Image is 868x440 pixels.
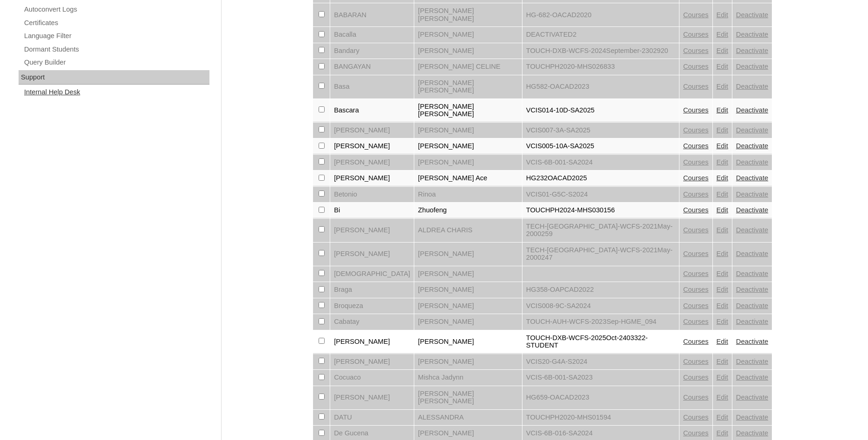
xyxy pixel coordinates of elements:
[736,190,768,198] a: Deactivate
[717,31,728,38] a: Edit
[414,203,522,218] td: Zhuofeng
[683,302,709,309] a: Courses
[330,3,414,26] td: BABARAN
[414,410,522,426] td: ALESSANDRA
[330,330,414,354] td: [PERSON_NAME]
[683,358,709,365] a: Courses
[683,11,709,19] a: Courses
[522,219,679,242] td: TECH-[GEOGRAPHIC_DATA]-WCFS-2021May-2000259
[522,298,679,314] td: VCIS008-9C-SA2024
[736,126,768,134] a: Deactivate
[330,99,414,122] td: Bascara
[736,302,768,309] a: Deactivate
[414,282,522,298] td: [PERSON_NAME]
[414,386,522,409] td: [PERSON_NAME] [PERSON_NAME]
[23,44,209,55] a: Dormant Students
[683,158,709,166] a: Courses
[717,47,728,54] a: Edit
[736,270,768,277] a: Deactivate
[736,106,768,114] a: Deactivate
[522,410,679,426] td: TOUCHPH2020-MHS01594
[717,158,728,166] a: Edit
[717,318,728,325] a: Edit
[683,206,709,214] a: Courses
[522,203,679,218] td: TOUCHPH2024-MHS030156
[522,282,679,298] td: HG358-OAPCAD2022
[683,318,709,325] a: Courses
[717,206,728,214] a: Edit
[717,358,728,365] a: Edit
[717,126,728,134] a: Edit
[736,429,768,437] a: Deactivate
[736,226,768,234] a: Deactivate
[717,142,728,150] a: Edit
[522,171,679,186] td: HG232OACAD2025
[330,282,414,298] td: Braga
[414,75,522,99] td: [PERSON_NAME] [PERSON_NAME]
[414,187,522,203] td: Rinoa
[330,266,414,282] td: [DEMOGRAPHIC_DATA]
[717,63,728,70] a: Edit
[683,270,709,277] a: Courses
[414,99,522,122] td: [PERSON_NAME] [PERSON_NAME]
[330,370,414,386] td: Cocuaco
[736,250,768,257] a: Deactivate
[330,138,414,154] td: [PERSON_NAME]
[330,243,414,266] td: [PERSON_NAME]
[683,226,709,234] a: Courses
[717,414,728,421] a: Edit
[717,286,728,293] a: Edit
[736,31,768,38] a: Deactivate
[736,83,768,90] a: Deactivate
[717,302,728,309] a: Edit
[683,414,709,421] a: Courses
[330,171,414,186] td: [PERSON_NAME]
[683,83,709,90] a: Courses
[717,270,728,277] a: Edit
[414,266,522,282] td: [PERSON_NAME]
[522,187,679,203] td: VCIS01-G5C-S2024
[522,330,679,354] td: TOUCH-DXB-WCFS-2025Oct-2403322-STUDENT
[683,250,709,257] a: Courses
[736,63,768,70] a: Deactivate
[330,298,414,314] td: Broqueza
[683,174,709,182] a: Courses
[736,394,768,401] a: Deactivate
[736,158,768,166] a: Deactivate
[522,99,679,122] td: VCIS014-10D-SA2025
[717,106,728,114] a: Edit
[683,286,709,293] a: Courses
[522,370,679,386] td: VCIS-6B-001-SA2023
[414,243,522,266] td: [PERSON_NAME]
[717,190,728,198] a: Edit
[330,203,414,218] td: Bi
[717,394,728,401] a: Edit
[330,354,414,370] td: [PERSON_NAME]
[414,27,522,43] td: [PERSON_NAME]
[522,243,679,266] td: TECH-[GEOGRAPHIC_DATA]-WCFS-2021May-2000247
[23,30,209,42] a: Language Filter
[23,4,209,15] a: Autoconvert Logs
[522,138,679,154] td: VCIS005-10A-SA2025
[414,123,522,138] td: [PERSON_NAME]
[522,123,679,138] td: VCIS007-3A-SA2025
[736,338,768,345] a: Deactivate
[736,47,768,54] a: Deactivate
[23,57,209,68] a: Query Builder
[683,190,709,198] a: Courses
[522,386,679,409] td: HG659-OACAD2023
[736,142,768,150] a: Deactivate
[683,31,709,38] a: Courses
[414,155,522,171] td: [PERSON_NAME]
[330,314,414,330] td: Cabatay
[717,83,728,90] a: Edit
[736,414,768,421] a: Deactivate
[522,354,679,370] td: VCIS20-G4A-S2024
[683,47,709,54] a: Courses
[736,286,768,293] a: Deactivate
[330,59,414,75] td: BANGAYAN
[330,43,414,59] td: Bandary
[414,314,522,330] td: [PERSON_NAME]
[23,86,209,98] a: Internal Help Desk
[683,338,709,345] a: Courses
